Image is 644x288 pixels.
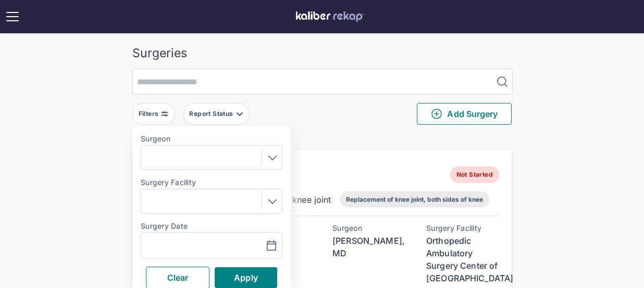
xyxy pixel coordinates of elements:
img: MagnifyingGlass.1dc66aab.svg [496,75,509,88]
button: Filters [132,103,175,125]
img: filter-caret-down-grey.b3560631.svg [236,110,244,118]
img: open menu icon [4,8,21,25]
label: Surgeon [141,135,282,143]
div: [PERSON_NAME], MD [332,234,405,259]
button: Report Status [183,103,250,125]
span: Apply [234,272,258,283]
span: Add Surgery [430,108,498,120]
span: Not Started [450,166,499,183]
span: Clear [167,272,189,283]
img: faders-horizontal-grey.d550dbda.svg [160,110,169,118]
img: kaliber labs logo [296,11,365,22]
div: Surgeon [332,224,405,232]
div: 2212 entries [132,133,512,146]
label: Surgery Date [141,222,282,230]
div: Surgery Facility [426,224,499,232]
div: Orthopedic Ambulatory Surgery Center of [GEOGRAPHIC_DATA] [426,234,499,284]
button: Add Surgery [417,103,512,125]
div: Replacement of knee joint, both sides of knee [346,195,483,203]
div: Surgeries [132,46,512,60]
img: PlusCircleGreen.5fd88d77.svg [430,108,443,120]
label: Surgery Facility [141,178,282,187]
button: Apply [215,267,277,288]
div: Report Status [189,110,235,118]
div: Filters [139,110,161,118]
